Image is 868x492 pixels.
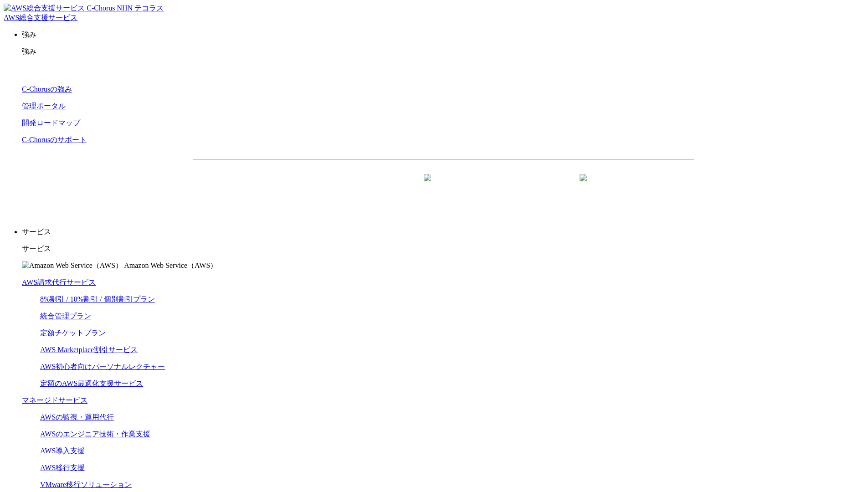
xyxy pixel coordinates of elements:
p: 強み [22,30,864,40]
a: AWS総合支援サービス C-Chorus NHN テコラスAWS総合支援サービス [4,4,164,21]
a: AWS導入支援 [40,447,85,455]
a: 資料を請求する [292,174,439,197]
a: C-Chorusの強み [22,85,72,93]
a: 管理ポータル [22,102,66,110]
a: まずは相談する [448,174,595,197]
span: Amazon Web Service（AWS） [124,261,217,269]
a: AWSのエンジニア技術・作業支援 [40,430,150,438]
a: AWSの監視・運用代行 [40,413,114,421]
p: 強み [22,47,864,56]
a: 定額チケットプラン [40,329,106,337]
img: 矢印 [580,174,587,198]
a: 統合管理プラン [40,312,91,320]
a: C-Chorusのサポート [22,136,87,143]
a: マネージドサービス [22,396,87,404]
a: 定額のAWS最適化支援サービス [40,379,143,387]
p: サービス [22,227,864,237]
a: AWS請求代行サービス [22,278,96,286]
p: サービス [22,244,864,254]
a: AWS移行支援 [40,464,85,471]
img: Amazon Web Service（AWS） [22,261,123,271]
a: AWS Marketplace割引サービス [40,346,138,354]
a: VMware移行ソリューション [40,481,132,488]
a: 8%割引 / 10%割引 / 個別割引プラン [40,295,155,303]
img: AWS総合支援サービス C-Chorus [4,4,115,13]
a: AWS初心者向けパーソナルレクチャー [40,363,165,370]
img: 矢印 [424,174,431,198]
a: 開発ロードマップ [22,119,80,127]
